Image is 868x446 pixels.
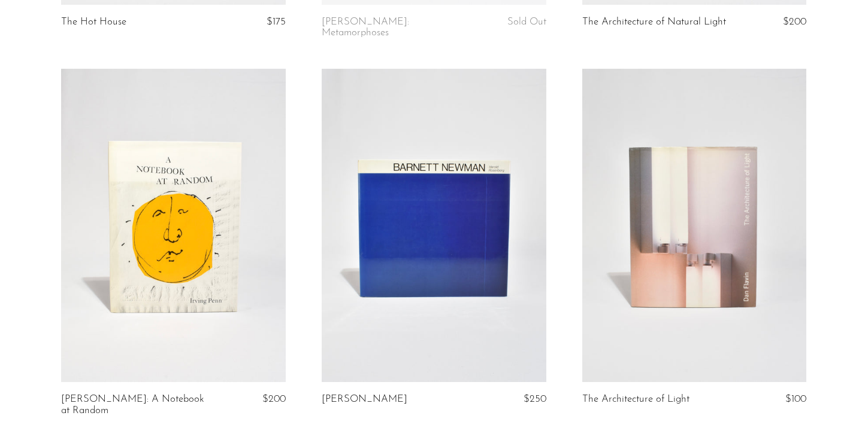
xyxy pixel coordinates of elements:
a: [PERSON_NAME] [322,394,407,405]
span: Sold Out [507,17,546,27]
span: $250 [524,394,546,404]
span: $200 [783,17,806,27]
a: [PERSON_NAME]: Metamorphoses [322,17,471,39]
a: [PERSON_NAME]: A Notebook at Random [61,394,211,416]
a: The Architecture of Light [582,394,689,405]
span: $100 [785,394,806,404]
a: The Architecture of Natural Light [582,17,726,28]
span: $175 [267,17,286,27]
span: $200 [262,394,286,404]
a: The Hot House [61,17,126,28]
